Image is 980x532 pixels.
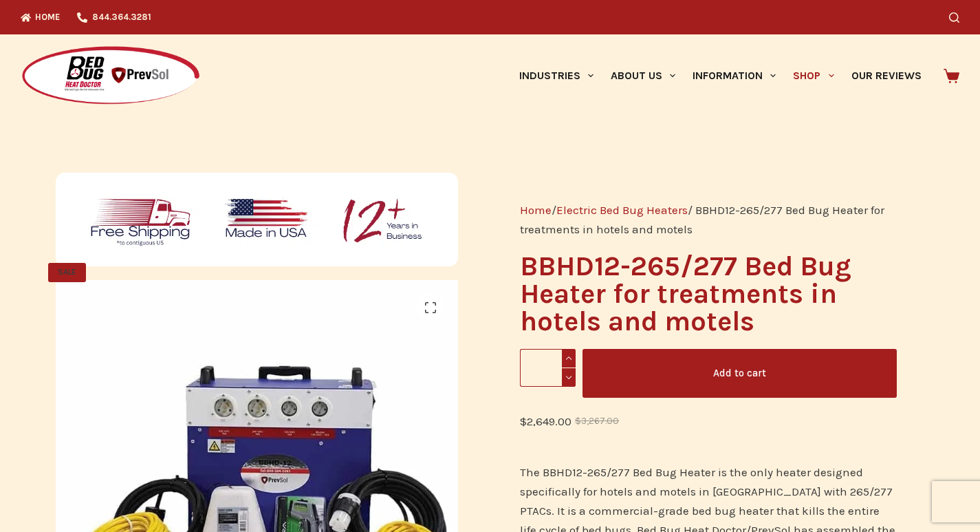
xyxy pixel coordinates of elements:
nav: Primary [510,34,930,117]
span: $ [520,414,527,428]
bdi: 3,267.00 [575,416,619,426]
button: Search [949,12,959,23]
a: Shop [785,34,842,117]
a: Home [520,203,552,217]
a: View full-screen image gallery [417,294,444,321]
span: SALE [48,263,86,282]
img: Prevsol/Bed Bug Heat Doctor [21,45,201,107]
span: $ [575,416,581,426]
a: Industries [510,34,602,117]
a: About Us [602,34,684,117]
bdi: 2,649.00 [520,414,571,428]
h1: BBHD12-265/277 Bed Bug Heater for treatments in hotels and motels [520,253,897,335]
a: Information [684,34,785,117]
nav: Breadcrumb [520,200,897,239]
a: Electric Bed Bug Heaters [556,203,688,217]
button: Add to cart [582,349,897,398]
input: Product quantity [520,349,576,387]
a: Bed Bug Heat Doctor PrevSol Bed Bug Heat Treatment Equipment · Free Shipping · Treats up to 450 s... [56,474,461,488]
a: Our Reviews [842,34,930,117]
